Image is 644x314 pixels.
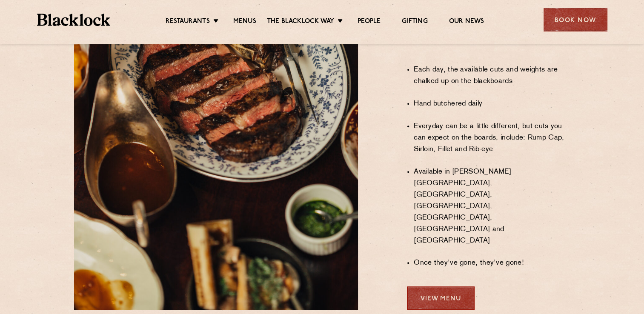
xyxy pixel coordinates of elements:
[414,98,570,110] li: Hand butchered daily
[402,17,427,27] a: Gifting
[414,121,570,155] li: Everyday can be a little different, but cuts you can expect on the boards, include: Rump Cap, Sir...
[414,257,570,269] li: Once they've gone, they've gone!
[407,286,475,310] a: View Menu
[267,17,334,27] a: The Blacklock Way
[544,8,607,31] div: Book Now
[414,166,570,247] li: Available in [PERSON_NAME][GEOGRAPHIC_DATA], [GEOGRAPHIC_DATA], [GEOGRAPHIC_DATA], [GEOGRAPHIC_DA...
[37,14,111,26] img: BL_Textured_Logo-footer-cropped.svg
[233,17,256,27] a: Menus
[166,17,210,27] a: Restaurants
[414,64,570,87] li: Each day, the available cuts and weights are chalked up on the blackboards
[358,17,381,27] a: People
[449,17,484,27] a: Our News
